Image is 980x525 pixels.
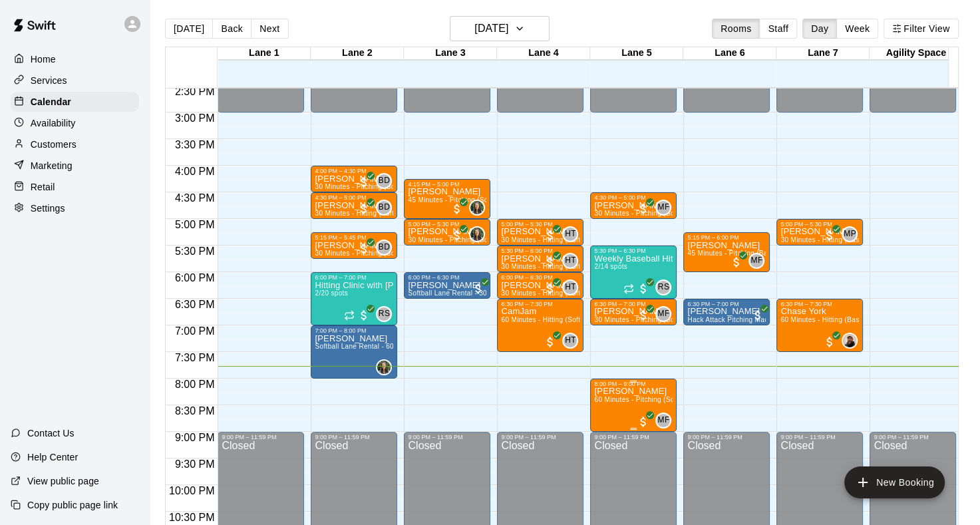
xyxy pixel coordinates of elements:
[11,92,139,112] a: Calendar
[404,179,490,219] div: 4:15 PM – 5:00 PM: Lauren Cook
[408,196,506,204] span: 45 Minutes - Pitching (Softball)
[408,274,486,281] div: 6:00 PM – 6:30 PM
[470,228,484,241] img: Megan MacDonald
[623,283,634,294] span: Recurring event
[565,334,576,347] span: HT
[847,333,858,349] span: Will Smith
[687,250,788,257] span: 45 Minutes - Pitching (Baseball)
[544,335,557,349] span: All customers have paid
[166,485,218,496] span: 10:00 PM
[251,19,288,39] button: Next
[172,458,218,470] span: 9:30 PM
[594,396,692,403] span: 60 Minutes - Pitching (Softball)
[315,250,412,257] span: 30 Minutes - Pitching (Softball)
[780,316,876,323] span: 60 Minutes - Hitting (Baseball)
[381,359,392,375] span: Megan MacDonald
[11,198,139,218] a: Settings
[172,299,218,310] span: 6:30 PM
[655,279,671,295] div: Ridge Staff
[637,415,650,429] span: All customers have paid
[501,289,593,297] span: 30 Minutes - Hitting (Softball)
[172,379,218,390] span: 8:00 PM
[315,194,393,201] div: 4:30 PM – 5:00 PM
[11,156,139,176] div: Marketing
[780,434,859,440] div: 9:00 PM – 11:59 PM
[379,174,390,188] span: BD
[842,226,858,242] div: Mike Petrella
[637,282,650,295] span: All customers have paid
[847,226,858,242] span: Mike Petrella
[408,181,486,188] div: 4:15 PM – 5:00 PM
[315,210,407,217] span: 30 Minutes - Hitting (Softball)
[687,434,766,440] div: 9:00 PM – 11:59 PM
[404,272,490,299] div: 6:00 PM – 6:30 PM: Cayden Sparks
[474,19,508,38] h6: [DATE]
[222,434,300,440] div: 9:00 PM – 11:59 PM
[27,427,75,440] p: Contact Us
[11,71,139,90] div: Services
[836,19,878,39] button: Week
[315,234,393,241] div: 5:15 PM – 5:45 PM
[594,248,673,254] div: 5:30 PM – 6:30 PM
[172,272,218,283] span: 6:00 PM
[376,200,392,216] div: Bryce Dahnert
[874,434,952,440] div: 9:00 PM – 11:59 PM
[497,272,583,299] div: 6:00 PM – 6:30 PM: Mia Maldonado
[27,474,99,488] p: View public page
[501,236,593,244] span: 30 Minutes - Hitting (Softball)
[844,228,856,241] span: MP
[497,219,583,246] div: 5:00 PM – 5:30 PM: Addison Warner
[751,309,764,322] span: All customers have paid
[311,192,397,219] div: 4:30 PM – 5:00 PM: Charlie Sall
[172,432,218,443] span: 9:00 PM
[472,282,485,295] span: All customers have paid
[802,19,837,39] button: Day
[315,183,412,190] span: 30 Minutes - Pitching (Softball)
[544,229,557,242] span: All customers have paid
[501,434,579,440] div: 9:00 PM – 11:59 PM
[27,450,78,464] p: Help Center
[637,202,650,216] span: All customers have paid
[31,202,65,215] p: Settings
[683,299,770,325] div: 6:30 PM – 7:00 PM: Jerry Briggs
[594,194,673,201] div: 4:30 PM – 5:00 PM
[469,200,485,216] div: Megan MacDonald
[31,180,55,194] p: Retail
[31,74,67,87] p: Services
[562,279,578,295] div: Hannah Thomas
[311,47,404,60] div: Lane 2
[172,86,218,97] span: 2:30 PM
[780,301,859,307] div: 6:30 PM – 7:30 PM
[568,226,578,242] span: Hannah Thomas
[11,134,139,154] div: Customers
[357,242,371,256] span: All customers have paid
[31,53,56,66] p: Home
[450,229,464,242] span: All customers have paid
[379,307,390,321] span: RS
[172,139,218,150] span: 3:30 PM
[315,274,393,281] div: 6:00 PM – 7:00 PM
[750,254,762,267] span: MF
[172,166,218,177] span: 4:00 PM
[450,202,464,216] span: All customers have paid
[501,316,593,323] span: 60 Minutes - Hitting (Softball)
[657,201,669,214] span: MF
[657,414,669,427] span: MF
[683,232,770,272] div: 5:15 PM – 6:00 PM: Wesley Gessner
[408,434,486,440] div: 9:00 PM – 11:59 PM
[11,113,139,133] a: Availability
[311,272,397,325] div: 6:00 PM – 7:00 PM: Hitting Clinic with Carly and Maia!! 6-12 y/o
[844,466,945,498] button: add
[497,246,583,272] div: 5:30 PM – 6:00 PM: Savannah Clark
[590,47,683,60] div: Lane 5
[212,19,251,39] button: Back
[776,47,870,60] div: Lane 7
[730,256,743,269] span: All customers have paid
[655,306,671,322] div: Matt Field
[166,512,218,523] span: 10:30 PM
[590,192,677,219] div: 4:30 PM – 5:00 PM: Grace Guerrero
[31,95,71,108] p: Calendar
[381,306,392,322] span: Ridge Staff
[590,379,677,432] div: 8:00 PM – 9:00 PM: Anna Kielhorn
